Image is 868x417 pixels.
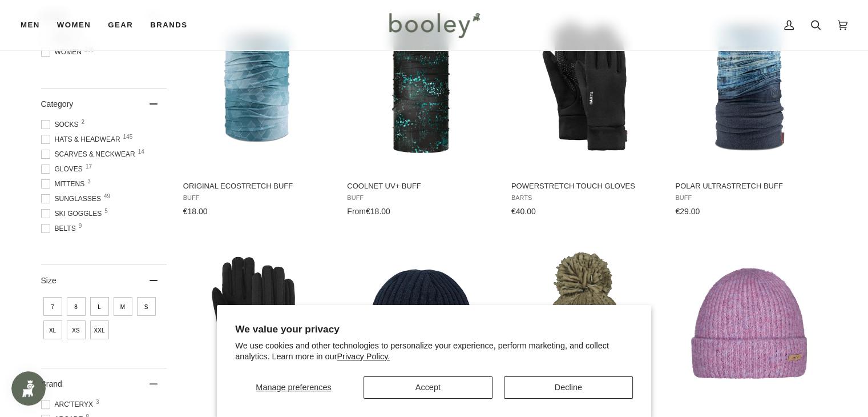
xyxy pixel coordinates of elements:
[675,194,823,202] span: Buff
[510,11,661,162] img: Barts Powerstretch Touch Gloves Black - Booley Galway
[504,376,633,399] button: Decline
[150,19,187,31] span: Brands
[90,320,109,339] span: Size: XXL
[104,194,110,199] span: 49
[137,297,156,316] span: Size: S
[138,149,144,155] span: 14
[79,223,82,229] span: 9
[345,250,496,402] img: Barts Haakon Beanie Navy - Booley Galway
[41,399,96,410] span: Arc'teryx
[41,47,85,57] span: Women
[43,320,62,339] span: Size: XL
[675,181,823,191] span: Polar UltraStretch Buff
[366,207,390,216] span: €18.00
[41,119,82,130] span: Socks
[256,383,331,392] span: Manage preferences
[96,399,99,405] span: 3
[11,371,46,406] iframe: Button to open loyalty program pop-up
[41,179,88,189] span: Mittens
[235,376,352,399] button: Manage preferences
[123,134,133,140] span: 145
[673,1,825,220] a: Polar UltraStretch Buff
[41,379,62,388] span: Brand
[41,134,124,145] span: Hats & Headwear
[384,9,484,42] img: Booley
[511,181,659,191] span: Powerstretch Touch Gloves
[67,320,86,339] span: Size: XS
[21,19,40,31] span: Men
[511,194,659,202] span: Barts
[235,323,633,335] h2: We value your privacy
[183,207,208,216] span: €18.00
[183,181,331,191] span: Original EcoStretch Buff
[87,179,91,185] span: 3
[347,194,495,202] span: Buff
[41,209,106,219] span: Ski Goggles
[673,250,825,402] img: Barts Witzia Beanie Berry - Booley Galway
[181,11,333,162] img: Buff Original Buff EcoStretch Zelde Teal - Booley Galway
[364,376,492,399] button: Accept
[511,207,536,216] span: €40.00
[41,164,86,174] span: Gloves
[510,1,661,220] a: Powerstretch Touch Gloves
[41,194,104,204] span: Sunglasses
[82,119,85,125] span: 2
[235,340,633,362] p: We use cookies and other technologies to personalize your experience, perform marketing, and coll...
[181,1,333,220] a: Original EcoStretch Buff
[90,297,109,316] span: Size: L
[41,99,74,109] span: Category
[114,297,132,316] span: Size: M
[183,194,331,202] span: Buff
[104,209,108,214] span: 5
[86,164,92,170] span: 17
[347,181,495,191] span: CoolNet UV+ Buff
[41,223,79,234] span: Belts
[181,250,333,402] img: Barts Powerstretch Gloves Black - Booley Galway
[675,207,700,216] span: €29.00
[510,250,661,402] img: Barts Jasmin Beanie Light Army - Booley Galway
[673,11,825,162] img: Buff Polar UltraStretch Buff Synaes Blue - Booley Galway
[337,352,390,361] a: Privacy Policy.
[41,276,56,285] span: Size
[43,297,62,316] span: Size: 7
[67,297,86,316] span: Size: 8
[345,11,496,162] img: CoolNet UV+ Speckle Black - Booley Galway
[345,1,496,220] a: CoolNet UV+ Buff
[57,19,91,31] span: Women
[347,207,366,216] span: From
[108,19,133,31] span: Gear
[41,149,139,159] span: Scarves & Neckwear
